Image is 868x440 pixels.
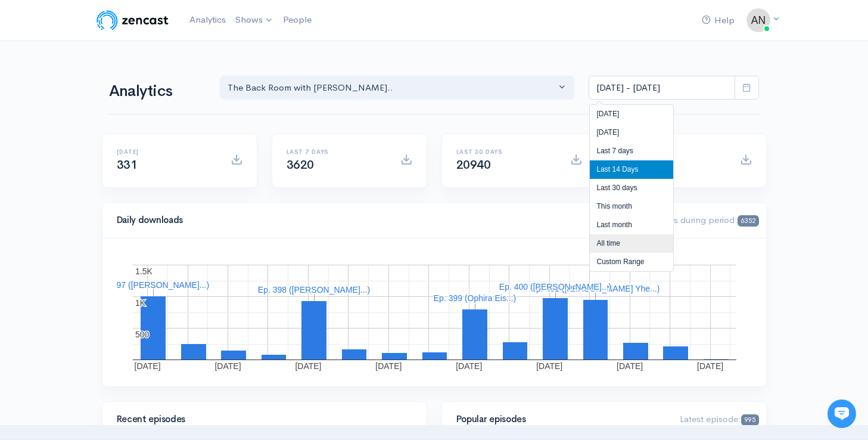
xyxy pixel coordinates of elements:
text: Ep. 397 ([PERSON_NAME]...) [97,280,209,290]
li: Last 7 days [590,142,673,160]
button: New conversation [18,158,220,182]
a: Help [697,8,739,33]
span: Downloads during period: [631,214,758,225]
h1: Analytics [109,83,206,100]
text: [DATE] [536,361,562,371]
text: [DATE] [214,361,241,371]
span: 3620 [287,157,314,172]
text: Ep. 400 ([PERSON_NAME]...) [499,282,611,292]
button: The Back Room with Andy O... [220,76,575,100]
a: Analytics [185,7,231,33]
img: ZenCast Logo [95,8,170,32]
p: Find an answer quickly [16,204,222,219]
h2: Just let us know if you need anything and we'll be happy to help! 🙂 [18,79,220,137]
li: Last month [590,216,673,234]
li: This month [590,197,673,216]
input: analytics date range selector [589,76,735,100]
text: 1.5K [135,267,153,276]
span: 6352 [738,215,758,227]
text: Ep. 398 ([PERSON_NAME]...) [257,285,369,295]
input: Search articles [35,224,213,248]
span: 20940 [456,157,491,172]
text: [DATE] [456,361,482,371]
h6: Last 7 days [287,148,386,155]
text: [DATE] [134,361,160,371]
h6: Last 30 days [456,148,556,155]
div: The Back Room with [PERSON_NAME].. [228,81,556,95]
text: [DATE] [295,361,321,371]
a: People [278,7,316,33]
text: [DATE] [617,361,643,371]
span: Latest episode: [680,413,758,424]
li: Custom Range [590,253,673,271]
span: New conversation [77,165,143,175]
span: 331 [117,157,138,172]
li: [DATE] [590,105,673,123]
text: 1K [135,298,146,308]
a: Shows [231,7,278,33]
img: ... [746,8,770,32]
li: All time [590,234,673,253]
h4: Recent episodes [117,414,405,424]
h6: [DATE] [117,148,216,155]
text: [DATE] [375,361,402,371]
svg: A chart. [117,253,752,372]
text: [DATE] [697,361,723,371]
text: Ep. 401 ([PERSON_NAME] Yhe...) [530,284,659,293]
span: 995 [741,414,758,426]
h6: All time [626,148,726,155]
h1: Hi 👋 [18,58,220,77]
h4: Daily downloads [117,215,618,225]
text: Ep. 399 (Ophira Eis...) [433,293,516,303]
iframe: gist-messenger-bubble-iframe [827,399,856,428]
li: Last 30 days [590,179,673,197]
h4: Popular episodes [456,414,666,424]
li: Last 14 Days [590,160,673,179]
text: 500 [135,330,150,339]
li: [DATE] [590,123,673,142]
